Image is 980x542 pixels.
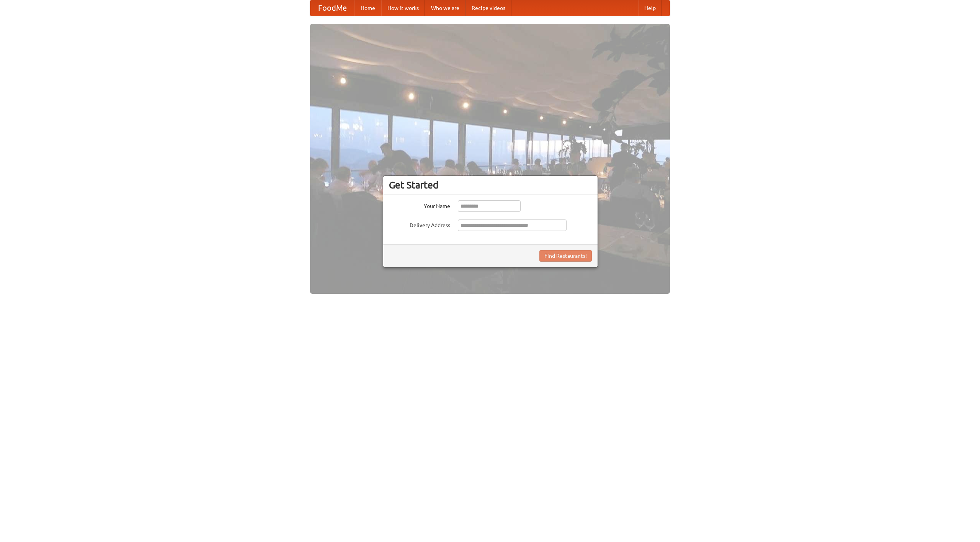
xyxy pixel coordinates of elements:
a: Who we are [425,0,465,16]
a: FoodMe [310,0,354,16]
h3: Get Started [389,179,592,191]
button: Find Restaurants! [539,250,592,262]
a: How it works [381,0,425,16]
a: Help [638,0,662,16]
label: Your Name [389,200,450,210]
a: Recipe videos [465,0,511,16]
label: Delivery Address [389,219,450,229]
a: Home [354,0,381,16]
